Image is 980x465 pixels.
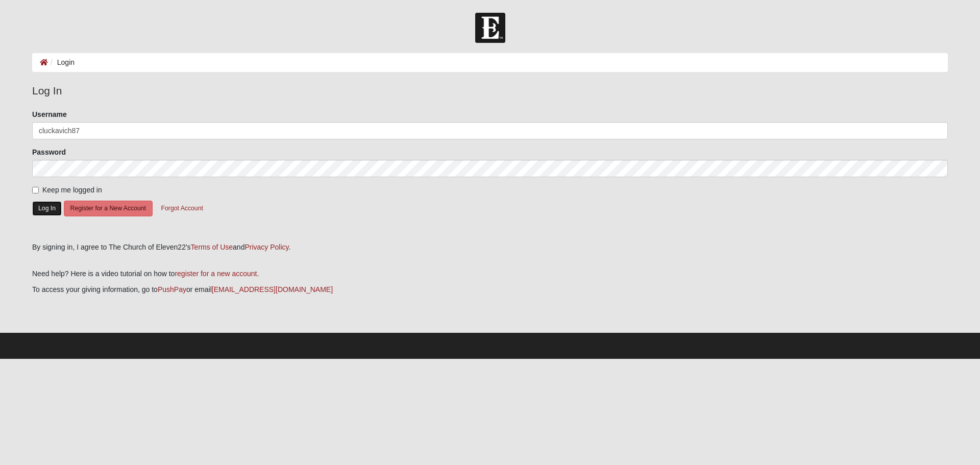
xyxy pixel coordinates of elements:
span: Keep me logged in [42,186,102,194]
a: Terms of Use [191,243,233,251]
legend: Log In [32,83,948,99]
a: register for a new account [175,270,257,278]
label: Password [32,147,66,157]
a: [EMAIL_ADDRESS][DOMAIN_NAME] [212,285,333,293]
p: Need help? Here is a video tutorial on how to . [32,268,948,279]
p: To access your giving information, go to or email [32,284,948,295]
label: Username [32,109,67,119]
a: PushPay [158,285,186,293]
img: Church of Eleven22 Logo [475,13,505,43]
li: Login [48,57,75,68]
input: Keep me logged in [32,187,39,193]
button: Log In [32,201,62,216]
button: Register for a New Account [64,201,153,216]
div: By signing in, I agree to The Church of Eleven22's and . [32,242,948,253]
a: Privacy Policy [244,243,288,251]
button: Forgot Account [155,201,210,216]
